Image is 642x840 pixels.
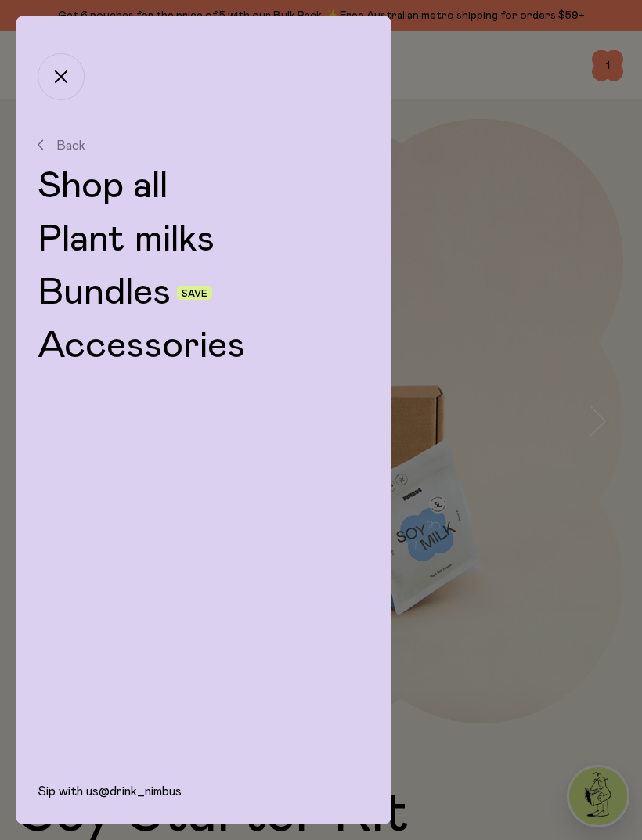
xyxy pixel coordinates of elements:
a: Plant milks [38,221,370,258]
button: Back [38,138,370,152]
span: Save [182,289,207,298]
div: Sip with us [16,784,391,824]
a: @drink_nimbus [99,785,182,798]
a: Bundles [38,274,171,312]
a: Accessories [38,327,370,365]
span: Back [56,138,85,152]
a: Shop all [38,168,370,205]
